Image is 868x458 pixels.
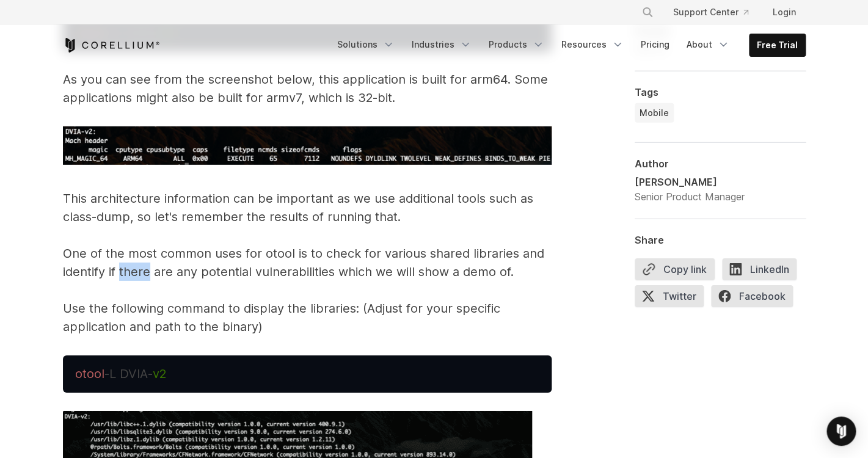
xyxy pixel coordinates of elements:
button: Copy link [635,258,715,280]
div: Share [635,234,806,246]
a: Industries [404,34,479,56]
a: Twitter [635,285,711,312]
span: Twitter [635,285,704,307]
p: As you can see from the screenshot below, this application is built for arm64. Some applications ... [63,70,552,107]
div: Author [635,158,806,170]
img: image-png-Feb-23-2023-04-25-04-5245-PM.png [63,126,552,165]
div: Navigation Menu [627,1,806,23]
a: About [679,34,737,56]
span: -L DVIA- [104,366,153,381]
a: Login [763,1,806,23]
div: Open Intercom Messenger [826,416,856,446]
a: Mobile [635,103,674,123]
a: Facebook [711,285,800,312]
a: Products [481,34,552,56]
p: This architecture information can be important as we use additional tools such as class-dump, so ... [63,189,552,336]
a: Support Center [663,1,758,23]
span: Mobile [640,107,669,119]
div: Tags [635,86,806,98]
div: Senior Product Manager [635,189,745,204]
a: Solutions [330,34,402,56]
span: LinkedIn [722,258,797,280]
span: Facebook [711,285,793,307]
a: Resources [554,34,631,56]
a: Free Trial [749,34,805,56]
a: Pricing [633,34,677,56]
a: Corellium Home [63,38,160,53]
div: [PERSON_NAME] [635,175,745,189]
span: v2 [153,366,166,381]
button: Search [636,1,658,23]
span: otool [75,366,104,381]
a: LinkedIn [722,258,804,285]
div: Navigation Menu [330,34,806,57]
